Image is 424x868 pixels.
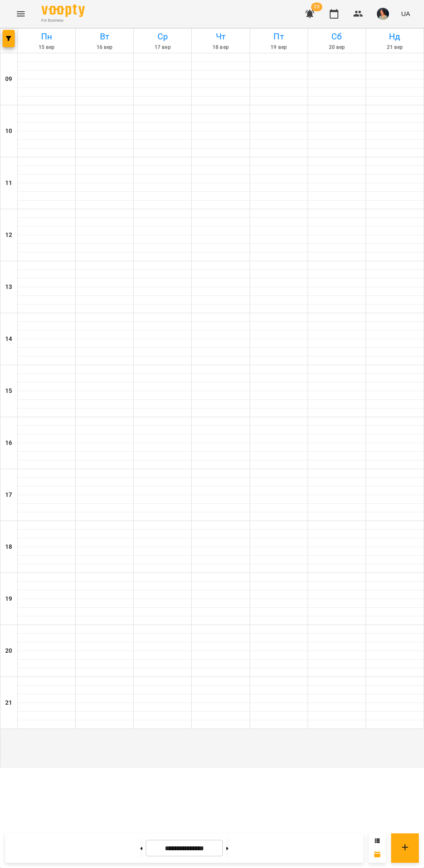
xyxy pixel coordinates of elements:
[367,43,422,52] h6: 21 вер
[5,490,12,500] h6: 17
[10,3,31,24] button: Menu
[5,386,12,396] h6: 15
[5,334,12,344] h6: 14
[5,542,12,552] h6: 18
[19,43,74,52] h6: 15 вер
[5,438,12,448] h6: 16
[311,3,322,11] span: 23
[309,30,364,43] h6: Сб
[193,43,248,52] h6: 18 вер
[42,4,85,17] img: Voopty Logo
[135,30,190,43] h6: Ср
[135,43,190,52] h6: 17 вер
[251,43,306,52] h6: 19 вер
[5,230,12,240] h6: 12
[5,594,12,604] h6: 19
[309,43,364,52] h6: 20 вер
[42,18,85,23] span: For Business
[19,30,74,43] h6: Пн
[367,30,422,43] h6: Нд
[193,30,248,43] h6: Чт
[77,30,132,43] h6: Вт
[251,30,306,43] h6: Пт
[5,646,12,656] h6: 20
[77,43,132,52] h6: 16 вер
[5,698,12,708] h6: 21
[5,282,12,292] h6: 13
[377,8,389,20] img: e7cc86ff2ab213a8ed988af7ec1c5bbe.png
[401,9,410,18] span: UA
[5,126,12,136] h6: 10
[5,178,12,188] h6: 11
[5,74,12,84] h6: 09
[398,6,414,22] button: UA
